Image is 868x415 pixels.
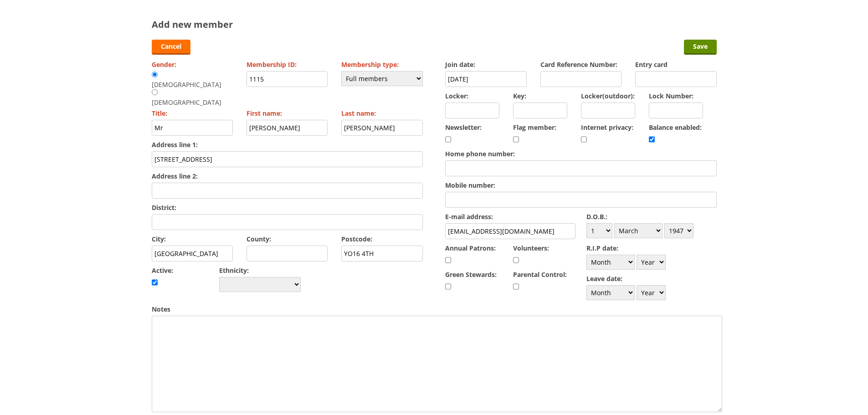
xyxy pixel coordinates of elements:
h2: Add new member [152,18,717,31]
label: Mobile number: [445,181,716,190]
label: Last name: [341,109,423,118]
label: Address line 1: [152,140,423,149]
label: Flag member: [513,123,581,132]
label: Leave date: [586,274,717,283]
label: Membership type: [341,60,423,69]
label: Internet privacy: [581,123,649,132]
label: R.I.P date: [586,244,717,252]
label: Locker: [445,92,499,100]
label: Balance enabled: [649,123,717,132]
label: Entry card [635,60,717,69]
div: [DEMOGRAPHIC_DATA] [152,71,229,89]
label: Home phone number: [445,149,716,158]
label: Volunteers: [513,244,575,252]
label: County: [247,235,328,243]
label: Title: [152,109,233,118]
label: Membership ID: [247,60,328,69]
label: Green Stewards: [445,270,508,279]
label: Annual Patrons: [445,244,508,252]
label: Card Reference Number: [540,60,622,69]
a: Cancel [152,40,190,55]
label: Active: [152,266,220,275]
input: Save [684,40,717,55]
label: District: [152,203,423,212]
div: [DEMOGRAPHIC_DATA] [152,89,229,107]
label: City: [152,235,233,243]
label: Newsletter: [445,123,513,132]
label: Locker(outdoor): [581,92,635,100]
label: Postcode: [341,235,423,243]
label: Key: [513,92,567,100]
label: Notes [152,305,717,313]
label: Ethnicity: [219,266,301,275]
label: Address line 2: [152,172,423,180]
label: E-mail address: [445,212,575,221]
label: Gender: [152,60,233,69]
label: Lock Number: [649,92,703,100]
label: First name: [247,109,328,118]
label: Join date: [445,60,527,69]
label: Parental Control: [513,270,575,279]
label: D.O.B.: [586,212,717,221]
